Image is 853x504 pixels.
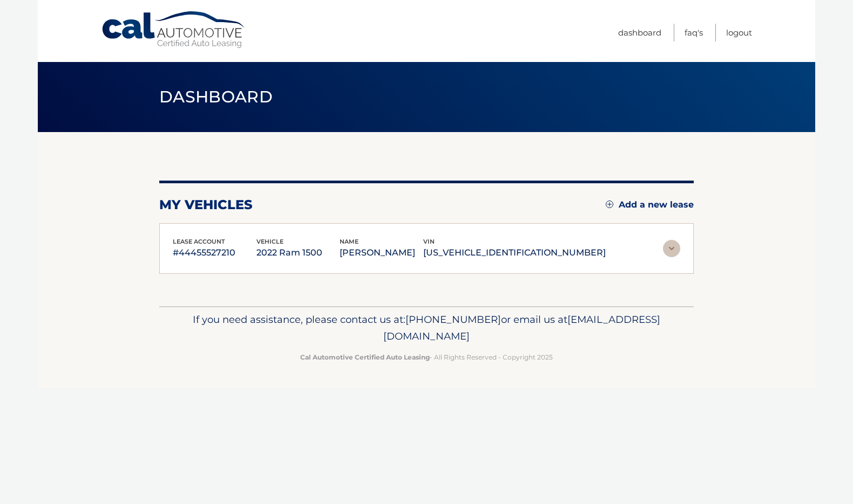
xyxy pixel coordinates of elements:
a: Cal Automotive [101,11,247,49]
a: Dashboard [618,24,661,42]
p: [US_VEHICLE_IDENTIFICATION_NUMBER] [423,245,606,260]
p: If you need assistance, please contact us at: or email us at [166,311,687,346]
a: Logout [726,24,752,42]
span: name [340,238,358,245]
p: - All Rights Reserved - Copyright 2025 [166,351,687,363]
span: vin [423,238,435,245]
img: accordion-rest.svg [663,240,680,257]
p: 2022 Ram 1500 [256,245,340,260]
span: [PHONE_NUMBER] [405,313,501,326]
span: Dashboard [159,87,273,107]
strong: Cal Automotive Certified Auto Leasing [300,353,430,361]
a: Add a new lease [606,199,694,210]
a: FAQ's [685,24,703,42]
p: #44455527210 [173,245,256,260]
h2: my vehicles [159,197,253,213]
img: add.svg [606,201,613,208]
span: lease account [173,238,225,245]
span: vehicle [256,238,283,245]
p: [PERSON_NAME] [340,245,423,260]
